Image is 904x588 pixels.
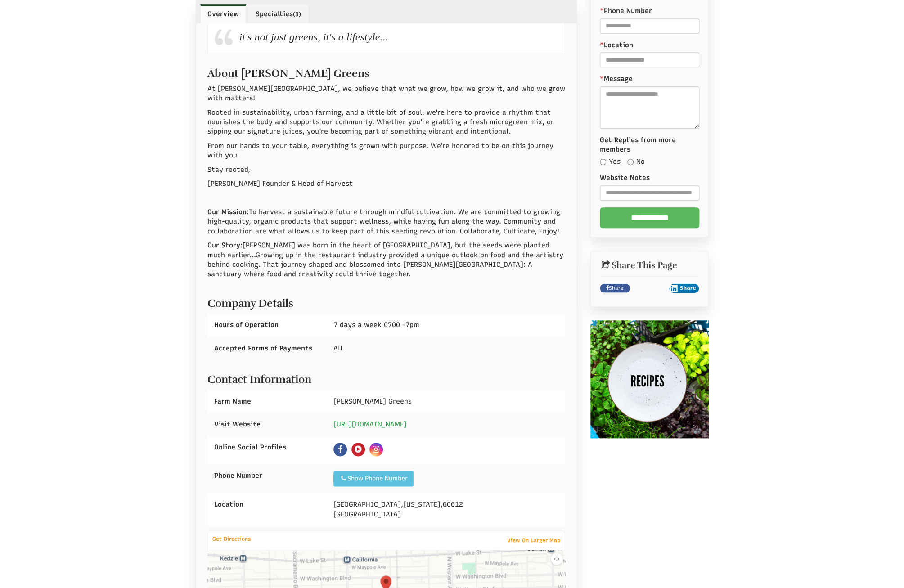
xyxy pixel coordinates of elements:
[600,284,630,293] a: Share
[600,173,699,183] label: Website Notes
[333,344,342,352] span: All
[333,420,407,428] a: [URL][DOMAIN_NAME]
[207,207,566,236] p: To harvest a sustainable future through mindful cultivation. We are committed to growing high-qua...
[207,63,566,79] h2: About [PERSON_NAME] Greens
[369,443,383,456] a: Instagram Click
[600,6,699,16] label: Phone Number
[443,500,463,508] span: 60612
[207,464,327,487] div: Phone Number
[207,293,566,309] h2: Company Details
[200,4,246,23] a: Overview
[207,165,566,175] p: Stay rooted,
[627,159,634,165] input: No
[503,534,565,547] a: View On Larger Map
[600,157,621,166] label: Yes
[600,135,699,155] label: Get Replies from more members
[333,397,412,405] span: [PERSON_NAME] Greens
[634,284,665,293] iframe: X Post Button
[333,321,419,329] span: 7 days a week 0700 -7pm
[207,20,566,54] div: it's not just greens, it's a lifestyle...
[333,500,401,508] span: [GEOGRAPHIC_DATA]
[293,11,301,18] small: (3)
[327,493,565,526] div: , , [GEOGRAPHIC_DATA]
[207,179,566,189] p: [PERSON_NAME] Founder & Head of Harvest
[207,493,327,516] div: Location
[207,337,327,360] div: Accepted Forms of Payments
[600,260,699,270] h2: Share This Page
[590,320,709,439] img: recipes
[248,4,308,23] a: Specialties
[207,84,566,103] p: At [PERSON_NAME][GEOGRAPHIC_DATA], we believe that what we grow, how we grow it, and who we grow ...
[207,436,327,459] div: Online Social Profiles
[339,474,408,483] div: Show Phone Number
[403,500,441,508] span: [US_STATE]
[627,157,645,166] label: No
[208,534,256,544] a: Get Directions
[207,108,566,137] p: Rooted in sustainability, urban farming, and a little bit of soul, we're here to provide a rhythm...
[207,208,249,216] strong: Our Mission:
[600,159,606,165] input: Yes
[351,443,365,456] a: YouTube Click
[207,390,327,413] div: Farm Name
[207,413,327,436] div: Visit Website
[551,553,562,565] button: Map camera controls
[207,314,327,337] div: Hours of Operation
[600,40,633,50] label: Location
[600,74,699,84] label: Message
[207,241,566,279] p: [PERSON_NAME] was born in the heart of [GEOGRAPHIC_DATA], but the seeds were planted much earlier...
[207,241,243,249] strong: Our Story:
[207,141,566,161] p: From our hands to your table, everything is grown with purpose. We're honored to be on this journ...
[333,443,347,456] a: Facebook Click
[207,369,566,385] h2: Contact Information
[669,284,699,293] button: Share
